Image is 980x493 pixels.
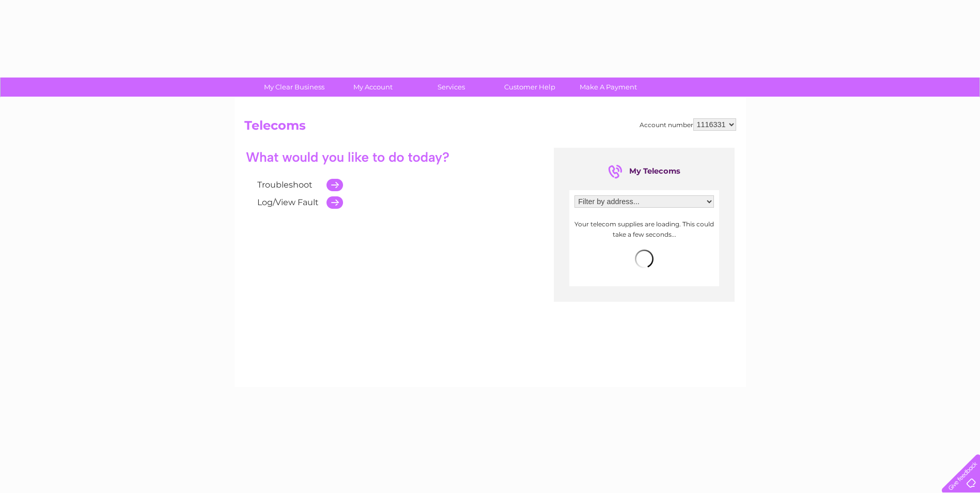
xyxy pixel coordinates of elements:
[257,180,313,190] a: Troubleshoot
[244,118,736,138] h2: Telecoms
[566,78,651,97] a: Make A Payment
[409,78,494,97] a: Services
[608,163,680,180] div: My Telecoms
[640,118,736,131] div: Account number
[635,250,654,268] img: loading
[257,197,319,207] a: Log/View Fault
[252,78,337,97] a: My Clear Business
[487,78,572,97] a: Customer Help
[330,78,415,97] a: My Account
[574,219,714,239] p: Your telecom supplies are loading. This could take a few seconds...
